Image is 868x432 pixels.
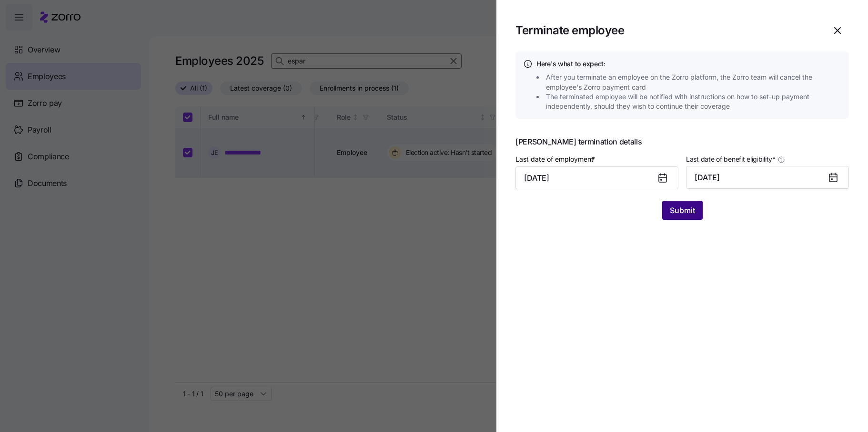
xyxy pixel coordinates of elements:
[670,205,695,216] span: Submit
[515,138,849,145] span: [PERSON_NAME] termination details
[515,23,818,38] h1: Terminate employee
[515,154,597,165] label: Last date of employment
[546,92,844,112] span: The terminated employee will be notified with instructions on how to set-up payment independently...
[686,154,776,164] span: Last date of benefit eligibility *
[536,59,841,69] h4: Here's what to expect:
[662,201,703,220] button: Submit
[546,72,844,92] span: After you terminate an employee on the Zorro platform, the Zorro team will cancel the employee's ...
[686,166,849,189] button: [DATE]
[515,166,678,189] input: MM/DD/YYYY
